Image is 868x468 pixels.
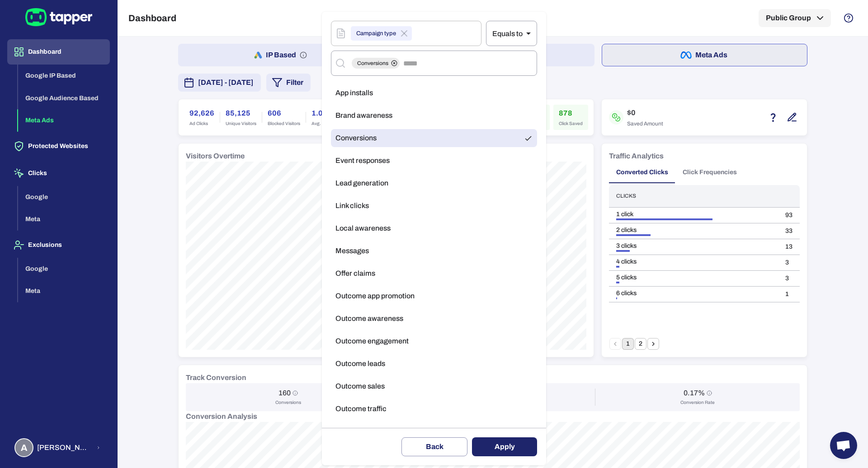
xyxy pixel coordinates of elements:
[335,156,390,165] span: Event responses
[335,224,391,233] span: Local awareness
[335,314,403,323] span: Outcome awareness
[830,432,857,459] a: Open chat
[335,269,375,278] span: Offer claims
[351,28,401,39] span: Campaign type
[472,437,537,456] button: Apply
[335,179,388,188] span: Lead generation
[401,437,467,456] button: Back
[351,26,412,41] div: Campaign type
[335,292,415,301] span: Outcome app promotion
[335,404,387,413] span: Outcome traffic
[335,134,377,143] span: Conversions
[486,21,537,46] div: Equals to
[335,359,385,368] span: Outcome leads
[335,337,409,346] span: Outcome engagement
[335,88,373,97] span: App installs
[352,58,400,69] div: Conversions
[335,427,368,436] span: Page likes
[335,382,385,391] span: Outcome sales
[352,60,394,67] span: Conversions
[335,201,369,210] span: Link clicks
[335,246,369,255] span: Messages
[335,111,392,120] span: Brand awareness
